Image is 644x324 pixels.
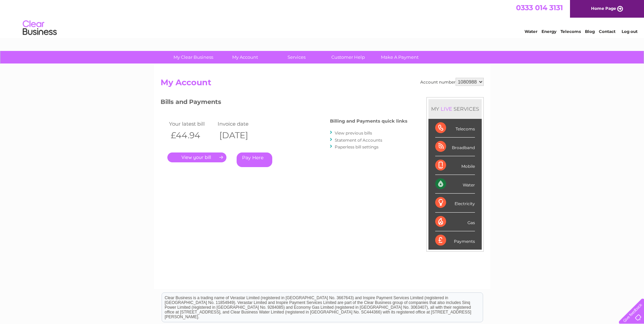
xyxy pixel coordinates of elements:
[162,4,483,33] div: Clear Business is a trading name of Verastar Limited (registered in [GEOGRAPHIC_DATA] No. 3667643...
[330,119,407,124] h4: Billing and Payments quick links
[622,29,638,34] a: Log out
[237,152,272,167] a: Pay Here
[165,51,221,64] a: My Clear Business
[269,51,325,64] a: Services
[335,138,382,143] a: Statement of Accounts
[167,152,226,162] a: .
[320,51,376,64] a: Customer Help
[435,231,475,250] div: Payments
[428,99,482,119] div: MY SERVICES
[216,119,265,128] td: Invoice date
[516,3,563,12] a: 0333 014 3131
[335,144,379,149] a: Paperless bill settings
[435,213,475,231] div: Gas
[161,97,407,109] h3: Bills and Payments
[22,18,57,38] img: logo.png
[435,138,475,156] div: Broadband
[439,106,454,112] div: LIVE
[435,175,475,194] div: Water
[585,29,595,34] a: Blog
[560,29,581,34] a: Telecoms
[335,130,372,136] a: View previous bills
[525,29,537,34] a: Water
[216,128,265,142] th: [DATE]
[167,119,216,128] td: Your latest bill
[420,78,484,86] div: Account number
[435,156,475,175] div: Mobile
[161,78,484,91] h2: My Account
[599,29,615,34] a: Contact
[435,119,475,138] div: Telecoms
[167,128,216,142] th: £44.94
[541,29,556,34] a: Energy
[372,51,428,64] a: Make A Payment
[217,51,273,64] a: My Account
[435,194,475,212] div: Electricity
